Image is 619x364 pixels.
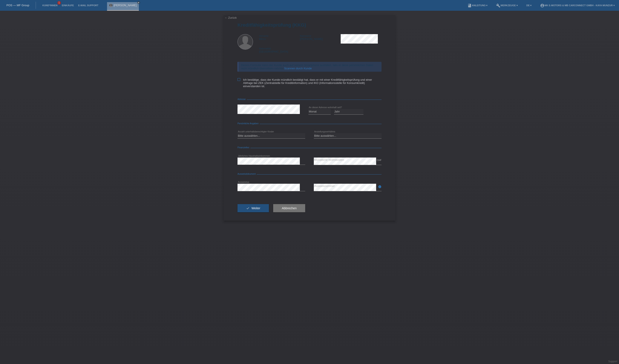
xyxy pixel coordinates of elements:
h1: Kreditfähigkeitsprüfung (KKG) [237,22,382,28]
a: Scannen durch Kunde [284,67,312,70]
i: account_circle [540,3,544,8]
span: Weiter [251,206,260,210]
span: Nachname [300,35,311,37]
a: Kund*innen [40,4,60,7]
a: close [137,1,140,4]
span: 1 [57,1,61,5]
a: bookAnleitung ▾ [465,4,490,7]
i: info [378,185,382,188]
i: check [246,206,250,210]
button: Abbrechen [273,204,305,212]
i: book [467,3,472,8]
span: Vorname [259,35,268,37]
div: CHF [377,159,382,161]
a: Support [608,360,617,363]
span: Finanzielles [237,146,250,149]
div: [GEOGRAPHIC_DATA] [259,47,300,53]
span: Persönliche Angaben [237,122,260,125]
a: E-Mail Support [76,4,101,7]
a: info [378,186,382,189]
span: Adresse [237,98,247,100]
a: account_circleMK E-MOTORS & MB CarConnect GmbH - Kaya Munzur ▾ [538,4,617,7]
div: [PERSON_NAME] [300,34,341,41]
a: buildWerkzeuge ▾ [494,4,520,7]
label: Ich bestätige, dass der Kunde mündlich bestätigt hat, dass er mit einer Kreditfähigkeitsprüfung u... [237,78,382,88]
span: Nationalität [259,47,271,50]
a: [PERSON_NAME] [114,4,137,7]
span: Abbrechen [282,206,297,210]
div: Dieses Formular kann der Kunde auch auf seinem Smartphone ausfüllen, falls er diese persönlichen ... [237,62,382,72]
i: close [138,2,140,4]
a: DE ▾ [524,4,534,7]
span: Ausweisdokument [237,173,257,175]
i: build [496,3,500,8]
a: Einkäufe [60,4,76,7]
a: ← Zurück [225,16,237,19]
div: Mirco [259,34,300,41]
button: check Weiter [237,204,269,212]
a: POS — MF Group [6,4,29,7]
